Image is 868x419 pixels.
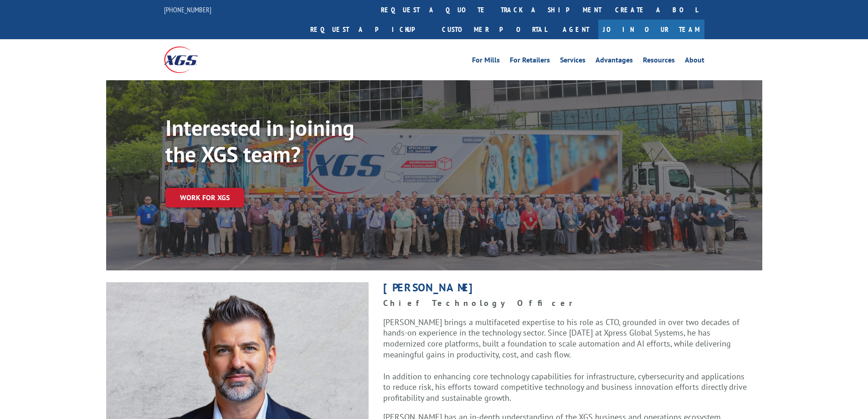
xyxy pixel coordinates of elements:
[643,57,675,67] a: Resources
[383,298,586,308] strong: Chief Technology Officer
[164,5,211,14] a: [PHONE_NUMBER]
[383,371,747,403] span: In addition to enhancing core technology capabilities for infrastructure, cybersecurity and appli...
[383,317,740,360] span: [PERSON_NAME] brings a multifaceted expertise to his role as CTO, grounded in over two decades of...
[554,20,598,39] a: Agent
[165,143,439,170] h1: the XGS team?
[685,57,704,67] a: About
[596,57,633,67] a: Advantages
[472,57,500,67] a: For Mills
[165,188,244,207] a: Work for XGS
[510,57,550,67] a: For Retailers
[435,20,554,39] a: Customer Portal
[383,282,748,298] h1: [PERSON_NAME]
[165,117,439,143] h1: Interested in joining
[560,57,586,67] a: Services
[598,20,704,39] a: Join Our Team
[303,20,435,39] a: Request a pickup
